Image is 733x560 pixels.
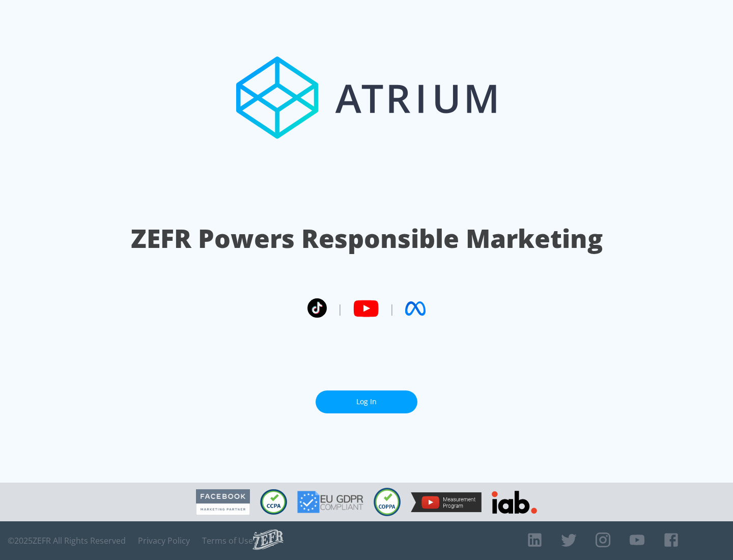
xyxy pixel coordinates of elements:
img: YouTube Measurement Program [411,492,482,512]
img: COPPA Compliant [374,488,401,516]
img: CCPA Compliant [260,489,287,515]
span: | [389,301,395,316]
img: IAB [492,491,537,514]
a: Log In [316,390,417,413]
img: Facebook Marketing Partner [196,489,250,515]
a: Terms of Use [202,536,253,546]
h1: ZEFR Powers Responsible Marketing [131,221,603,256]
span: © 2025 ZEFR All Rights Reserved [8,536,126,546]
a: Privacy Policy [138,536,190,546]
img: GDPR Compliant [297,491,363,513]
span: | [337,301,343,316]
